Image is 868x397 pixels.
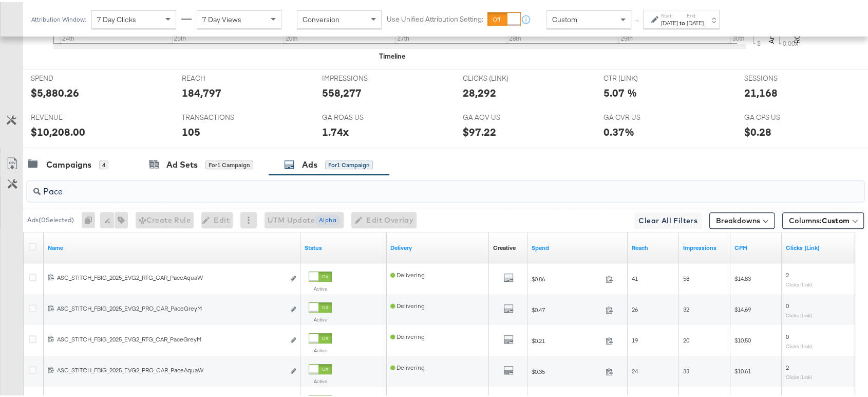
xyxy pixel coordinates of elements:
div: Ad Sets [166,157,198,169]
div: 184,797 [182,83,221,98]
div: 105 [182,122,200,137]
div: Attribution Window: [31,14,86,21]
strong: to [678,17,687,25]
span: 26 [632,303,638,311]
span: Conversion [303,13,339,22]
label: End: [687,10,704,17]
div: 5.07 % [603,83,637,98]
div: ASC_STITCH_FBIG_2025_EVG2_PRO_CAR_PaceAquaW [57,364,285,372]
div: Creative [493,242,516,250]
text: ROI [792,29,802,42]
a: Reflects the ability of your Ad to achieve delivery. [390,242,485,250]
span: Delivering [390,362,425,369]
label: Active [309,345,332,352]
div: Ads [302,157,317,169]
span: 41 [632,273,638,280]
span: CLICKS (LINK) [463,71,540,81]
div: 558,277 [322,83,362,98]
span: Columns: [789,213,850,224]
sub: Clicks (Link) [786,372,812,378]
span: $0.86 [532,273,601,281]
span: 58 [683,273,689,280]
div: 0.37% [603,122,634,137]
span: $0.35 [532,366,601,373]
span: REVENUE [31,111,108,120]
span: 7 Day Views [202,13,241,22]
sub: Clicks (Link) [786,279,812,285]
div: 28,292 [463,83,496,98]
div: Timeline [379,49,405,59]
span: IMPRESSIONS [322,71,399,81]
span: Delivering [390,269,425,277]
div: ASC_STITCH_FBIG_2025_EVG2_RTG_CAR_PaceAquaW [57,272,285,280]
span: $14.69 [734,303,751,311]
div: ASC_STITCH_FBIG_2025_EVG2_PRO_CAR_PaceGreyM [57,302,285,311]
div: $10,208.00 [31,122,85,137]
div: Campaigns [46,157,91,169]
label: Active [309,314,332,321]
span: $14.83 [734,273,751,280]
a: The average cost you've paid to have 1,000 impressions of your ad. [734,242,778,250]
div: for 1 Campaign [205,158,253,168]
div: [DATE] [687,17,704,25]
button: Breakdowns [709,210,775,227]
div: $0.28 [744,122,771,137]
div: for 1 Campaign [325,158,373,168]
span: 20 [683,334,689,342]
span: GA CVR US [603,111,681,120]
div: 1.74x [322,122,349,137]
a: The total amount spent to date. [532,242,624,250]
span: SESSIONS [744,71,821,81]
label: Start: [661,10,678,17]
span: Clear All Filters [638,212,697,225]
div: Ads ( 0 Selected) [27,213,74,223]
a: Shows the current state of your Ad. [305,242,382,250]
span: $0.21 [532,335,601,342]
a: The number of times your ad was served. On mobile apps an ad is counted as served the first time ... [683,242,726,250]
label: Active [309,283,332,290]
span: 2 [786,269,789,277]
span: 7 Day Clicks [97,13,136,22]
span: 24 [632,365,638,373]
span: Custom [822,214,850,223]
input: Search Ad Name, ID or Objective [41,175,788,195]
span: $10.50 [734,334,751,342]
span: GA ROAS US [322,111,399,120]
span: $0.47 [532,304,601,312]
div: 0 [82,210,100,226]
a: The number of people your ad was served to. [632,242,675,250]
span: TRANSACTIONS [182,111,259,120]
label: Use Unified Attribution Setting: [387,12,483,22]
a: Shows the creative associated with your ad. [493,242,516,250]
a: Ad Name. [48,242,296,250]
div: $5,880.26 [31,83,79,98]
span: 0 [786,331,789,338]
div: 21,168 [744,83,777,98]
span: CTR (LINK) [603,71,681,81]
button: Clear All Filters [634,210,702,227]
span: 2 [786,362,789,369]
div: [DATE] [661,17,678,25]
span: Custom [552,13,577,22]
div: 4 [99,158,108,168]
span: SPEND [31,71,108,81]
div: $97.22 [463,122,496,137]
button: Columns:Custom [782,210,864,227]
sub: Clicks (Link) [786,310,812,316]
label: Active [309,376,332,383]
span: GA AOV US [463,111,540,120]
span: Delivering [390,300,425,308]
span: ↑ [632,17,642,21]
span: 32 [683,303,689,311]
span: 0 [786,300,789,308]
sub: Clicks (Link) [786,341,812,347]
span: REACH [182,71,259,81]
span: 33 [683,365,689,373]
div: ASC_STITCH_FBIG_2025_EVG2_RTG_CAR_PaceGreyM [57,333,285,341]
span: Delivering [390,331,425,338]
span: 19 [632,334,638,342]
span: GA CPS US [744,111,821,120]
span: $10.61 [734,365,751,373]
